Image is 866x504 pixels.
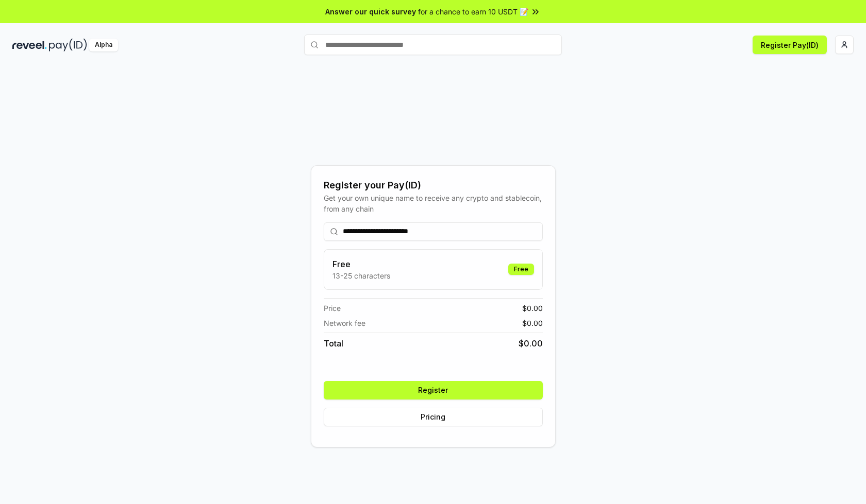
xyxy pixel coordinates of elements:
img: reveel_dark [12,39,47,51]
p: 13-25 characters [332,270,390,281]
span: Price [324,303,341,314]
span: Total [324,337,343,350]
img: pay_id [49,39,87,51]
span: Network fee [324,318,365,328]
div: Free [508,264,534,275]
span: Answer our quick survey [325,6,416,17]
button: Register [324,381,543,399]
button: Register Pay(ID) [753,36,827,54]
div: Alpha [89,39,118,51]
div: Get your own unique name to receive any crypto and stablecoin, from any chain [324,193,543,214]
div: Register your Pay(ID) [324,178,543,193]
span: $ 0.00 [522,318,543,328]
span: $ 0.00 [519,337,543,350]
h3: Free [332,258,390,270]
span: for a chance to earn 10 USDT 📝 [418,6,528,17]
button: Pricing [324,408,543,426]
span: $ 0.00 [522,303,543,314]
